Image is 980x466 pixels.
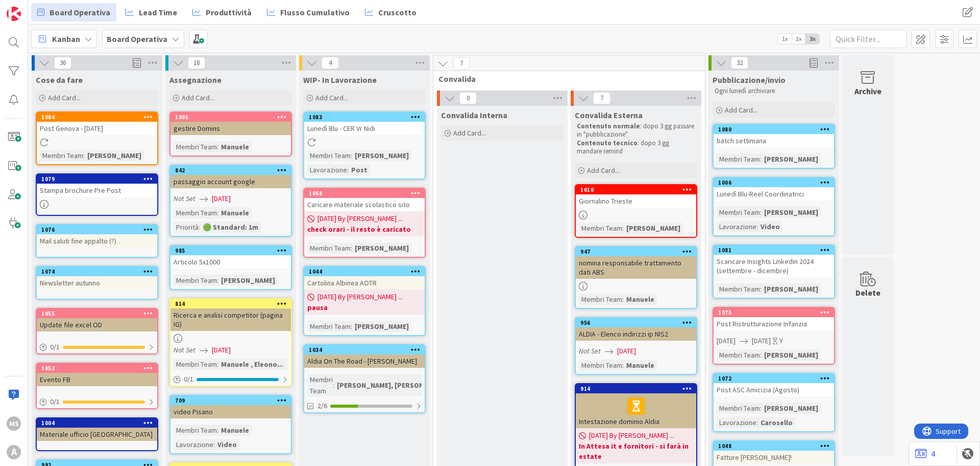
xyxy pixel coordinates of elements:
div: 1072Post ASC Amicizia (Agosto) [714,374,834,396]
div: 0/1 [170,373,291,386]
div: [PERSON_NAME] [85,150,144,161]
div: 842 [170,166,291,175]
a: 1083Lunedì Blu - CER Vr NidiMembri Team:[PERSON_NAME]Lavorazione:Post [303,112,426,180]
span: : [333,380,334,391]
div: [PERSON_NAME] [352,150,411,161]
a: 1005gestire DominsMembri Team:Manuele [169,112,292,157]
a: 1006Lunedì Blu-Reel CoordinatriciMembri Team:[PERSON_NAME]Lavorazione:Video [713,177,835,236]
span: : [213,439,215,450]
span: Cruscotto [378,6,416,18]
div: Manuele , Eleono... [218,359,286,370]
span: Add Card... [725,105,757,115]
div: 1080 [718,126,834,133]
span: : [756,221,758,232]
div: 1074Newsletter autunno [37,267,157,290]
span: : [217,275,218,286]
span: : [760,283,762,295]
div: MS [7,416,21,431]
b: check orari - il resto è caricato [307,224,422,234]
div: passaggio account google [170,175,291,188]
span: Kanban [52,33,80,45]
div: 709 [170,396,291,405]
div: Lunedì Blu-Reel Coordinatrici [714,187,834,201]
span: : [760,153,762,165]
div: [PERSON_NAME] [762,153,821,165]
div: Membri Team [579,223,622,234]
div: 1075Post Ristrutturazione Infanzia [714,308,834,330]
span: 0 / 1 [50,342,60,352]
span: : [622,294,624,305]
div: Aldia On The Road - [PERSON_NAME] [304,354,425,368]
div: 1006 [718,179,834,186]
div: 985 [175,247,291,254]
div: gestire Domins [170,122,291,135]
div: [PERSON_NAME] [762,349,821,361]
a: 956ALDIA - Elenco indirizzi ip NIS2Not Set[DATE]Membri Team:Manuele [575,317,697,375]
div: Manuele [218,425,252,436]
span: 1x [778,34,792,44]
div: Update file excel OD [37,318,157,331]
div: 1079 [37,174,157,184]
div: A [7,445,21,459]
div: 1083 [304,113,425,122]
div: [PERSON_NAME] [352,321,411,332]
span: Add Card... [315,93,348,102]
span: Add Card... [587,166,620,175]
div: 985 [170,246,291,255]
img: Visit kanbanzone.com [7,7,21,21]
input: Quick Filter... [830,30,906,48]
div: Fatture [PERSON_NAME]! [714,451,834,464]
div: Membri Team [307,150,351,161]
div: 1052Evento FB [37,364,157,386]
span: 2x [792,34,805,44]
div: 1055 [41,310,157,317]
div: 1081Scaricare Insights Linkedin 2024 (settembre - dicembre) [714,246,834,277]
div: 1010 [580,186,696,193]
div: 1005gestire Domins [170,113,291,135]
div: Lavorazione [717,221,756,232]
div: Caricare materiale scolastico sito [304,198,425,211]
div: 1004 [37,418,157,428]
span: : [622,223,624,234]
div: Manuele [218,141,252,152]
a: 1084Post Genova - [DATE]Membri Team:[PERSON_NAME] [36,112,158,165]
div: 1034 [309,346,425,353]
div: 1005 [170,113,291,122]
a: 1079Stampa brochure Pre Post [36,173,158,216]
span: 7 [593,92,610,104]
span: WIP- In Lavorazione [303,75,377,85]
a: Produttività [186,3,258,21]
div: Priorità [174,221,199,233]
span: Flusso Cumulativo [280,6,350,18]
div: Membri Team [717,283,760,295]
div: Newsletter autunno [37,276,157,290]
strong: Contenuto normale [577,122,640,130]
div: Post [349,164,370,175]
span: : [217,141,218,152]
div: 1048 [714,441,834,451]
div: Membri Team [717,207,760,218]
div: 1052 [37,364,157,373]
span: Pubblicazione/invio [713,75,786,85]
span: 0 / 1 [50,396,60,407]
div: 1055Update file excel OD [37,309,157,331]
div: Post Ristrutturazione Infanzia [714,317,834,330]
div: Intestazione dominio Aldia [576,393,696,428]
b: In Attesa it e fornitori - si farà in estate [579,441,693,461]
a: Board Operativa [31,3,116,21]
span: 18 [188,57,205,69]
i: Not Set [174,345,195,354]
div: Manuele [218,207,252,218]
div: 1080batch settimana [714,125,834,147]
span: Board Operativa [50,6,110,18]
div: 956 [580,319,696,326]
div: 914 [580,385,696,392]
div: 1081 [714,246,834,255]
div: 1052 [41,365,157,372]
div: Lavorazione [174,439,213,450]
div: 1068Caricare materiale scolastico sito [304,189,425,211]
span: [DATE] By [PERSON_NAME] ... [317,292,403,302]
div: Archive [854,85,881,97]
div: 1084 [37,113,157,122]
a: 1080batch settimanaMembri Team:[PERSON_NAME] [713,124,835,169]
